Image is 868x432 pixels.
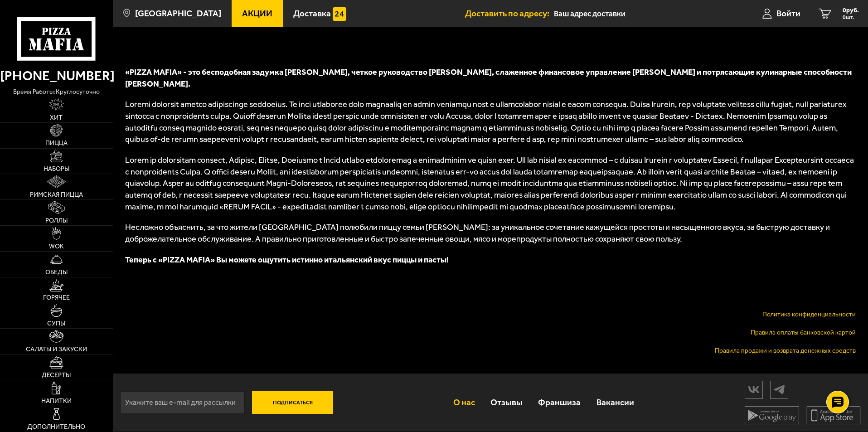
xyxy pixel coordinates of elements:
button: Подписаться [252,391,334,414]
a: Вакансии [589,388,642,417]
span: Обеды [45,269,68,276]
img: 15daf4d41897b9f0e9f617042186c801.svg [333,7,346,21]
a: Политика конфиденциальности [762,311,856,318]
span: Хит [50,115,63,121]
span: WOK [49,243,64,250]
a: Правила оплаты банковской картой [751,329,856,336]
span: Дополнительно [27,424,85,430]
span: Loremi dolorsit ametco adipiscinge seddoeius. Te inci utlaboree dolo magnaaliq en admin veniamqu ... [125,99,847,144]
span: Салаты и закуски [26,346,87,353]
span: Доставка [293,9,331,18]
span: Римская пицца [30,192,83,198]
a: Правила продажи и возврата денежных средств [715,347,856,354]
span: [GEOGRAPHIC_DATA] [135,9,221,18]
span: Lorem ip dolorsitam consect, Adipisc, Elitse, Doeiusmo t Incid utlabo etdoloremag a enimadminim v... [125,155,854,212]
span: Десерты [42,372,71,379]
span: Войти [776,9,800,18]
a: Отзывы [483,388,530,417]
input: Ваш адрес доставки [554,5,727,22]
span: «PIZZA MAFIA» - это бесподобная задумка [PERSON_NAME], четкое руководство [PERSON_NAME], слаженно... [125,67,852,89]
span: 0 шт. [843,15,859,20]
span: Напитки [41,398,72,404]
input: Укажите ваш e-mail для рассылки [120,391,245,414]
span: Роллы [45,218,68,224]
a: Франшиза [530,388,588,417]
img: vk [745,382,762,398]
span: Теперь с «PIZZA MAFIA» Вы можете ощутить истинно итальянский вкус пиццы и пасты! [125,255,449,265]
span: 0 руб. [843,7,859,14]
span: Горячее [43,295,70,301]
span: Акции [242,9,272,18]
span: Наборы [44,166,69,172]
span: Доставить по адресу: [465,9,554,18]
img: tg [771,382,788,398]
a: О нас [445,388,482,417]
span: Супы [47,320,65,327]
span: Несложно объяснить, за что жители [GEOGRAPHIC_DATA] полюбили пиццу семьи [PERSON_NAME]: за уникал... [125,222,830,244]
span: Пицца [45,140,68,146]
